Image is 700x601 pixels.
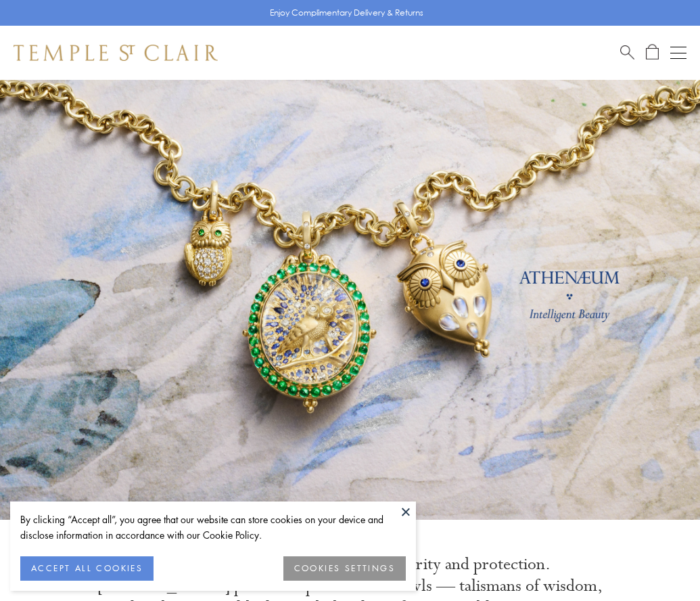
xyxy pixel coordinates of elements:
[14,45,218,61] img: Temple St. Clair
[646,44,659,61] a: Open Shopping Bag
[620,44,634,61] a: Search
[670,45,686,61] button: Open navigation
[20,512,406,543] div: By clicking “Accept all”, you agree that our website can store cookies on your device and disclos...
[283,556,406,581] button: COOKIES SETTINGS
[20,556,154,581] button: ACCEPT ALL COOKIES
[270,6,423,20] p: Enjoy Complimentary Delivery & Returns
